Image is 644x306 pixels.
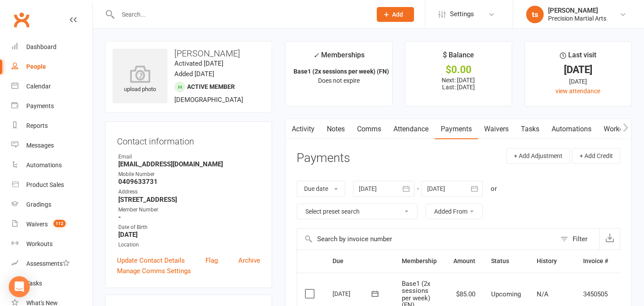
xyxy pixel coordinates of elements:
span: N/A [537,290,548,298]
a: Waivers [478,119,515,139]
div: [DATE] [533,65,623,74]
a: Flag [205,255,218,266]
a: Assessments [11,254,92,274]
div: Automations [26,162,62,169]
div: Messages [26,142,54,149]
span: 112 [53,220,66,227]
a: Clubworx [11,9,32,31]
a: Attendance [387,119,435,139]
h3: Contact information [117,133,260,146]
span: Upcoming [491,290,521,298]
i: ✓ [313,51,319,60]
div: [PERSON_NAME] [548,7,606,14]
th: Membership [394,250,445,272]
a: Calendar [11,77,92,96]
strong: [STREET_ADDRESS] [118,196,260,204]
a: Workouts [11,234,92,254]
a: Messages [11,136,92,155]
span: Settings [450,4,474,24]
a: Waivers 112 [11,215,92,234]
th: Invoice # [575,250,616,272]
div: Product Sales [26,181,64,188]
div: Memberships [313,49,364,66]
strong: - [118,213,260,221]
time: Activated [DATE] [174,60,223,67]
a: Reports [11,116,92,136]
div: Tasks [26,280,42,287]
button: Add [377,7,414,22]
div: [DATE] [533,77,623,86]
span: Does not expire [318,77,360,84]
div: Payments [26,102,54,109]
span: Add [392,11,403,18]
div: Mobile Number [118,170,260,179]
a: People [11,57,92,77]
a: Automations [545,119,598,139]
div: [DATE] [333,287,373,300]
h3: [PERSON_NAME] [113,49,265,58]
a: Dashboard [11,37,92,57]
th: History [529,250,575,272]
div: Last visit [560,49,596,65]
div: Dashboard [26,43,57,50]
time: Added [DATE] [174,70,214,78]
a: Archive [238,255,260,266]
a: Workouts [598,119,639,139]
div: or [491,183,497,194]
div: $ Balance [443,49,474,65]
button: Due date [297,181,345,197]
a: view attendance [556,88,600,95]
div: Reports [26,122,48,129]
div: People [26,63,46,70]
a: Tasks [11,274,92,293]
a: Tasks [515,119,545,139]
button: Added From [425,204,483,219]
div: Filter [573,234,587,244]
div: upload photo [113,65,167,94]
div: Precision Martial Arts [548,14,606,22]
a: Manage Comms Settings [117,266,191,276]
a: Comms [351,119,387,139]
div: ts [526,6,544,23]
button: + Add Credit [572,148,620,164]
th: Due [325,250,394,272]
div: Calendar [26,83,51,90]
a: Gradings [11,195,92,215]
div: Member Number [118,206,260,214]
div: Workouts [26,240,53,247]
strong: [EMAIL_ADDRESS][DOMAIN_NAME] [118,160,260,168]
input: Search by invoice number [297,229,556,250]
button: + Add Adjustment [506,148,570,164]
div: $0.00 [413,65,504,74]
div: Gradings [26,201,51,208]
div: Address [118,188,260,196]
strong: [DATE] [118,231,260,239]
span: [DEMOGRAPHIC_DATA] [174,96,243,104]
a: Activity [286,119,321,139]
p: Next: [DATE] Last: [DATE] [413,77,504,91]
button: Filter [556,229,599,250]
h3: Payments [297,151,350,165]
a: Payments [435,119,478,139]
a: Product Sales [11,175,92,195]
div: Location [118,241,260,249]
div: Email [118,153,260,161]
a: Update Contact Details [117,255,185,266]
a: Payments [11,96,92,116]
strong: 0409633731 [118,178,260,186]
th: Amount [445,250,483,272]
input: Search... [115,8,365,21]
div: Date of Birth [118,223,260,232]
a: Notes [321,119,351,139]
a: Automations [11,155,92,175]
span: Active member [187,83,235,90]
div: Open Intercom Messenger [9,276,30,297]
strong: Base1 (2x sessions per week) (FN) [294,68,389,75]
th: Status [483,250,529,272]
div: Waivers [26,221,48,228]
div: Assessments [26,260,70,267]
